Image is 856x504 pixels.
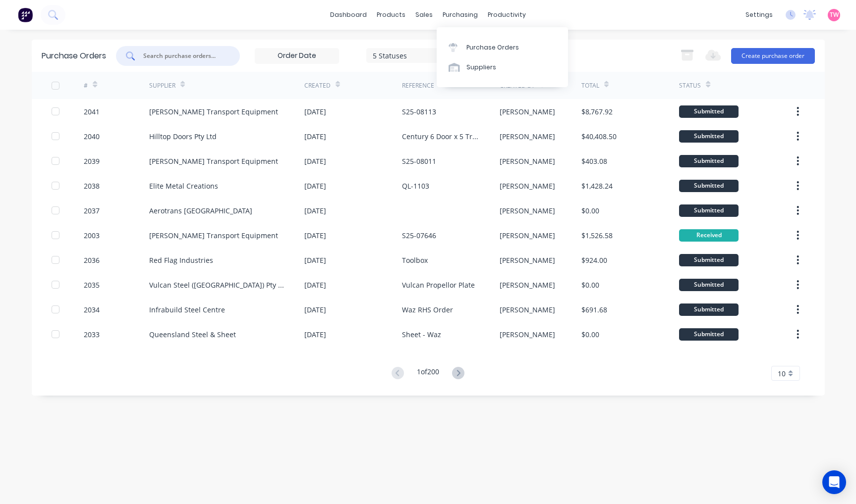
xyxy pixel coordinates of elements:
[304,131,326,142] div: [DATE]
[581,131,617,142] div: $40,408.50
[731,48,815,64] button: Create purchase order
[500,280,555,290] div: [PERSON_NAME]
[149,230,278,241] div: [PERSON_NAME] Transport Equipment
[830,10,839,19] span: TW
[402,131,480,142] div: Century 6 Door x 5 Trucks
[822,470,846,494] div: Open Intercom Messenger
[402,156,436,166] div: S25-08011
[304,106,326,117] div: [DATE]
[581,81,599,90] div: Total
[402,280,475,290] div: Vulcan Propellor Plate
[373,50,444,60] div: 5 Statuses
[679,105,739,118] div: Submitted
[417,366,439,381] div: 1 of 200
[581,230,613,241] div: $1,526.58
[304,304,326,315] div: [DATE]
[500,255,555,265] div: [PERSON_NAME]
[402,81,434,90] div: Reference
[84,329,100,340] div: 2033
[18,7,33,22] img: Factory
[679,279,739,291] div: Submitted
[304,205,326,216] div: [DATE]
[42,50,106,62] div: Purchase Orders
[149,81,175,90] div: Supplier
[149,106,278,117] div: [PERSON_NAME] Transport Equipment
[581,106,613,117] div: $8,767.92
[778,368,786,379] span: 10
[304,255,326,265] div: [DATE]
[679,204,739,217] div: Submitted
[500,156,555,166] div: [PERSON_NAME]
[84,181,100,191] div: 2038
[402,230,436,241] div: S25-07646
[149,255,213,265] div: Red Flag Industries
[402,329,441,340] div: Sheet - Waz
[149,131,217,142] div: Hilltop Doors Pty Ltd
[402,255,428,265] div: Toolbox
[581,304,607,315] div: $691.68
[372,7,410,22] div: products
[410,7,438,22] div: sales
[500,181,555,191] div: [PERSON_NAME]
[84,205,100,216] div: 2037
[581,280,599,290] div: $0.00
[581,255,607,265] div: $924.00
[466,63,496,72] div: Suppliers
[304,181,326,191] div: [DATE]
[437,57,568,77] a: Suppliers
[304,156,326,166] div: [DATE]
[255,49,339,63] input: Order Date
[483,7,531,22] div: productivity
[679,328,739,341] div: Submitted
[149,181,218,191] div: Elite Metal Creations
[402,181,429,191] div: QL-1103
[304,280,326,290] div: [DATE]
[142,51,225,61] input: Search purchase orders...
[437,37,568,57] a: Purchase Orders
[149,156,278,166] div: [PERSON_NAME] Transport Equipment
[304,230,326,241] div: [DATE]
[402,106,436,117] div: S25-08113
[679,130,739,143] div: Submitted
[84,156,100,166] div: 2039
[581,181,613,191] div: $1,428.24
[500,230,555,241] div: [PERSON_NAME]
[500,131,555,142] div: [PERSON_NAME]
[149,304,225,315] div: Infrabuild Steel Centre
[679,303,739,316] div: Submitted
[741,7,778,22] div: settings
[466,43,519,52] div: Purchase Orders
[500,205,555,216] div: [PERSON_NAME]
[84,81,88,90] div: #
[304,81,331,90] div: Created
[500,304,555,315] div: [PERSON_NAME]
[84,280,100,290] div: 2035
[679,155,739,167] div: Submitted
[679,180,739,192] div: Submitted
[679,254,739,266] div: Submitted
[149,329,236,340] div: Queensland Steel & Sheet
[149,205,252,216] div: Aerotrans [GEOGRAPHIC_DATA]
[84,131,100,142] div: 2040
[500,106,555,117] div: [PERSON_NAME]
[581,205,599,216] div: $0.00
[84,255,100,265] div: 2036
[581,156,607,166] div: $403.08
[84,230,100,241] div: 2003
[581,329,599,340] div: $0.00
[84,106,100,117] div: 2041
[149,280,285,290] div: Vulcan Steel ([GEOGRAPHIC_DATA]) Pty Ltd trading as Vulcan [PERSON_NAME] Aluminium
[325,7,372,22] a: dashboard
[438,7,483,22] div: purchasing
[679,81,701,90] div: Status
[84,304,100,315] div: 2034
[402,304,453,315] div: Waz RHS Order
[679,229,739,242] div: Received
[500,329,555,340] div: [PERSON_NAME]
[304,329,326,340] div: [DATE]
